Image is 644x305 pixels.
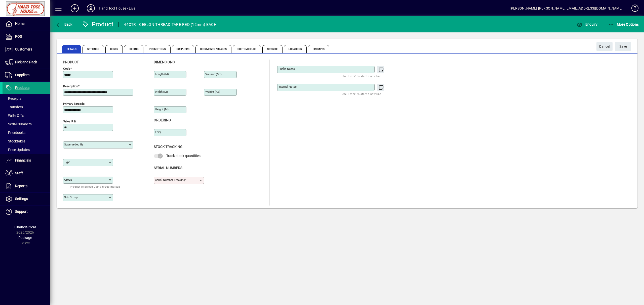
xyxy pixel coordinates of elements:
[3,206,50,218] a: Support
[15,184,27,188] span: Reports
[82,20,114,28] div: Product
[5,122,32,126] span: Serial Numbers
[5,96,21,100] span: Receipts
[5,148,30,152] span: Price Updates
[3,145,50,154] a: Price Updates
[15,60,37,64] span: Pick and Pack
[219,72,221,75] sup: 3
[155,72,169,76] mat-label: Length (m)
[619,42,627,51] span: ave
[3,193,50,205] a: Settings
[63,120,76,123] mat-label: Sales unit
[15,158,31,162] span: Financials
[70,184,120,189] mat-hint: Product is priced using group markup
[64,195,77,199] mat-label: Sub group
[15,210,28,214] span: Support
[3,30,50,43] a: POS
[278,67,295,71] mat-label: Public Notes
[3,180,50,192] a: Reports
[3,111,50,120] a: Write Offs
[56,22,72,26] span: Back
[124,21,217,29] div: 44CTR - CEELON THREAD TAPE RED (12mm) EACH
[50,20,78,29] app-page-header-button: Back
[607,20,640,29] button: More Options
[342,73,381,79] mat-hint: Use 'Enter' to start a new line
[83,45,104,53] span: Settings
[3,56,50,69] a: Pick and Pack
[3,137,50,145] a: Stocktakes
[166,154,200,158] span: Track stock quantities
[64,160,70,164] mat-label: Type
[608,22,639,26] span: More Options
[155,178,185,182] mat-label: Serial Number tracking
[615,42,631,51] button: Save
[54,20,74,29] button: Back
[342,91,381,97] mat-hint: Use 'Enter' to start a new line
[5,114,24,118] span: Write Offs
[308,45,329,53] span: Prompts
[596,42,613,51] button: Cancel
[105,45,123,53] span: Costs
[15,171,23,175] span: Staff
[205,72,222,76] mat-label: Volume (m )
[63,60,79,64] span: Product
[155,108,169,111] mat-label: Height (m)
[575,20,599,29] button: Enquiry
[3,167,50,180] a: Staff
[15,73,29,77] span: Suppliers
[284,45,307,53] span: Locations
[154,166,182,170] span: Serial Numbers
[233,45,261,53] span: Custom Fields
[3,94,50,103] a: Receipts
[3,120,50,128] a: Serial Numbers
[205,90,220,93] mat-label: Weight (Kg)
[3,154,50,167] a: Financials
[619,44,621,48] span: S
[99,4,135,12] div: Hand Tool House - Live
[145,45,171,53] span: Promotions
[14,225,36,229] span: Financial Year
[3,18,50,30] a: Home
[577,22,597,26] span: Enquiry
[83,4,99,13] button: Profile
[63,67,70,70] mat-label: Code
[154,145,183,149] span: Stock Tracking
[64,143,83,146] mat-label: Superseded by
[15,34,22,38] span: POS
[628,1,638,17] a: Knowledge Base
[15,47,32,51] span: Customers
[63,102,85,106] mat-label: Primary barcode
[3,103,50,111] a: Transfers
[15,86,29,90] span: Products
[262,45,283,53] span: Website
[195,45,232,53] span: Documents / Images
[18,236,32,240] span: Package
[599,42,610,51] span: Cancel
[15,22,24,26] span: Home
[154,60,175,64] span: Dimensions
[3,69,50,81] a: Suppliers
[62,45,81,53] span: Details
[172,45,194,53] span: Suppliers
[5,105,23,109] span: Transfers
[154,118,171,122] span: Ordering
[15,197,28,201] span: Settings
[155,130,161,134] mat-label: EOQ
[64,178,72,181] mat-label: Group
[3,128,50,137] a: Pricebooks
[3,43,50,56] a: Customers
[5,131,25,135] span: Pricebooks
[510,4,623,12] div: [PERSON_NAME] [PERSON_NAME][EMAIL_ADDRESS][DOMAIN_NAME]
[67,4,83,13] button: Add
[5,139,25,143] span: Stocktakes
[155,90,168,93] mat-label: Width (m)
[124,45,143,53] span: Pricing
[63,84,78,88] mat-label: Description
[278,85,297,88] mat-label: Internal Notes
